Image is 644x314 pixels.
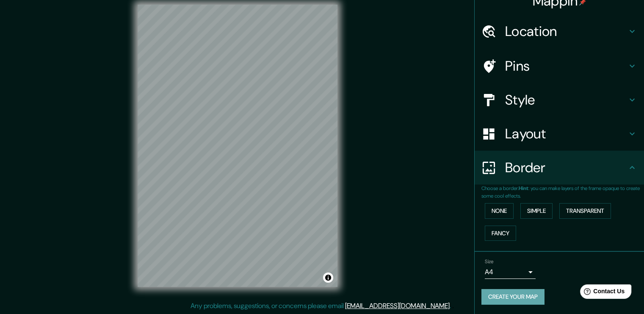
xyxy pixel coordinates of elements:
p: Any problems, suggestions, or concerns please email . [191,301,451,311]
div: Location [475,14,644,48]
button: None [485,203,514,219]
b: Hint [519,185,528,192]
div: A4 [485,265,536,279]
h4: Location [505,23,627,40]
button: Transparent [559,203,611,219]
p: Choose a border. : you can make layers of the frame opaque to create some cool effects. [481,185,644,200]
h4: Border [505,159,627,176]
button: Simple [520,203,553,219]
button: Toggle attribution [323,273,333,283]
button: Fancy [485,226,516,241]
h4: Layout [505,125,627,142]
a: [EMAIL_ADDRESS][DOMAIN_NAME] [345,301,450,310]
h4: Pins [505,58,627,74]
div: . [451,301,452,311]
div: Style [475,83,644,117]
canvas: Map [138,5,337,287]
div: Pins [475,49,644,83]
div: Border [475,151,644,185]
div: . [452,301,454,311]
iframe: Help widget launcher [569,281,635,305]
div: Layout [475,117,644,151]
label: Size [485,258,494,265]
h4: Style [505,91,627,108]
button: Create your map [481,289,544,305]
